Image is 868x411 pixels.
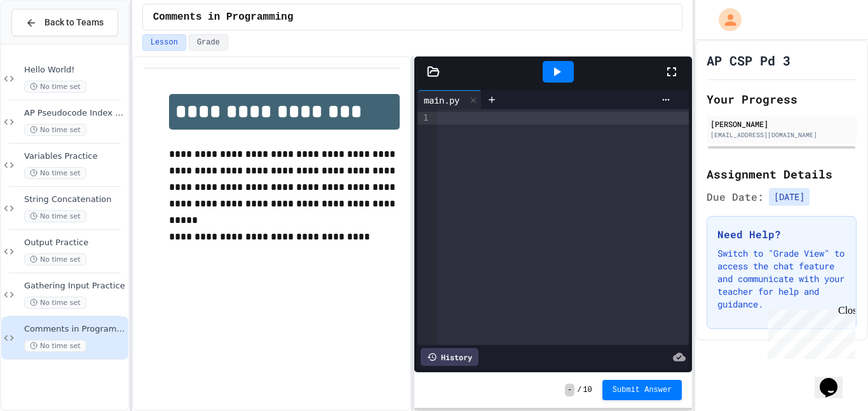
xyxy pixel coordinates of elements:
[763,305,855,359] iframe: chat widget
[583,385,592,395] span: 10
[717,247,846,311] p: Switch to "Grade View" to access the chat feature and communicate with your teacher for help and ...
[24,210,86,222] span: No time set
[11,9,118,36] button: Back to Teams
[189,34,228,51] button: Grade
[717,227,846,242] h3: Need Help?
[24,65,126,76] span: Hello World!
[24,108,126,119] span: AP Pseudocode Index Card Assignment
[24,324,126,335] span: Comments in Programming
[565,384,574,396] span: -
[577,385,581,395] span: /
[24,81,86,93] span: No time set
[707,90,857,108] h2: Your Progress
[24,124,86,136] span: No time set
[24,297,86,309] span: No time set
[710,130,853,140] div: [EMAIL_ADDRESS][DOMAIN_NAME]
[707,189,764,205] span: Due Date:
[613,385,672,395] span: Submit Answer
[24,281,126,292] span: Gathering Input Practice
[24,340,86,352] span: No time set
[417,93,466,107] div: main.py
[5,5,88,81] div: Chat with us now!Close
[815,360,855,398] iframe: chat widget
[153,10,294,25] span: Comments in Programming
[417,112,430,125] div: 1
[707,165,857,183] h2: Assignment Details
[142,34,186,51] button: Lesson
[769,188,810,206] span: [DATE]
[24,151,126,162] span: Variables Practice
[24,194,126,205] span: String Concatenation
[24,238,126,248] span: Output Practice
[24,167,86,179] span: No time set
[602,380,682,400] button: Submit Answer
[710,118,853,130] div: [PERSON_NAME]
[707,51,790,69] h1: AP CSP Pd 3
[417,90,482,109] div: main.py
[421,348,478,366] div: History
[24,253,86,266] span: No time set
[44,16,104,29] span: Back to Teams
[705,5,745,34] div: My Account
